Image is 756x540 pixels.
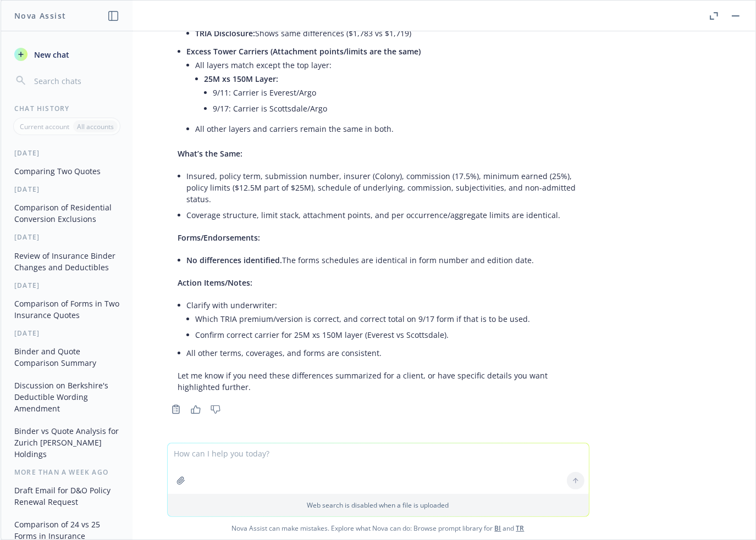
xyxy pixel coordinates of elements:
a: BI [495,524,501,533]
button: Comparing Two Quotes [10,162,124,180]
svg: Copy to clipboard [171,404,181,414]
a: TR [516,524,525,533]
span: No differences identified. [187,255,283,265]
span: Forms/Endorsements: [178,232,261,243]
span: What’s the Same: [178,148,243,159]
li: All layers match except the top layer: [196,57,578,121]
li: All other terms, coverages, and forms are consistent. [187,345,578,361]
p: All accounts [77,122,114,131]
li: Confirm correct carrier for 25M xs 150M layer (Everest vs Scottsdale). [196,327,578,343]
div: [DATE] [1,329,133,338]
button: Binder vs Quote Analysis for Zurich [PERSON_NAME] Holdings [10,422,124,463]
button: Binder and Quote Comparison Summary [10,342,124,372]
div: [DATE] [1,185,133,194]
div: Chat History [1,104,133,113]
li: Insured, policy term, submission number, insurer (Colony), commission (17.5%), minimum earned (25... [187,168,578,207]
span: New chat [32,49,69,60]
button: New chat [10,44,124,64]
span: TRIA Disclosure: [196,28,256,38]
span: Action Items/Notes: [178,277,253,288]
p: Web search is disabled when a file is uploaded [174,500,582,510]
span: 25M xs 150M Layer: [205,74,279,84]
li: Shows same differences ($1,783 vs $1,719) [196,25,578,41]
button: Comparison of Residential Conversion Exclusions [10,198,124,228]
li: Which TRIA premium/version is correct, and correct total on 9/17 form if that is to be used. [196,311,578,327]
li: Clarify with underwriter: [187,297,578,345]
h1: Nova Assist [14,10,66,21]
li: All other layers and carriers remain the same in both. [196,121,578,137]
li: The forms schedules are identical in form number and edition date. [187,252,578,268]
div: [DATE] [1,232,133,242]
li: 9/17: Carrier is Scottsdale/Argo [213,101,578,116]
div: [DATE] [1,148,133,158]
p: Let me know if you need these differences summarized for a client, or have specific details you w... [178,370,578,393]
div: More than a week ago [1,467,133,477]
p: Current account [20,122,69,131]
span: Nova Assist can make mistakes. Explore what Nova can do: Browse prompt library for and [5,517,751,539]
button: Thumbs down [207,402,224,417]
li: 9/11: Carrier is Everest/Argo [213,85,578,101]
button: Review of Insurance Binder Changes and Deductibles [10,247,124,276]
li: Coverage structure, limit stack, attachment points, and per occurrence/aggregate limits are ident... [187,207,578,223]
span: Excess Tower Carriers (Attachment points/limits are the same) [187,46,421,57]
input: Search chats [32,73,119,88]
button: Comparison of Forms in Two Insurance Quotes [10,294,124,324]
div: [DATE] [1,281,133,290]
button: Draft Email for D&O Policy Renewal Request [10,481,124,511]
button: Discussion on Berkshire's Deductible Wording Amendment [10,376,124,417]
